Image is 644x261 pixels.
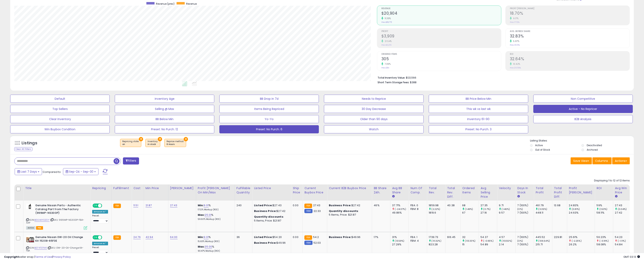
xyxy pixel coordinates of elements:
[198,245,205,249] b: Max:
[517,186,532,195] div: Days In Stock
[122,140,139,146] span: Repricing state :
[517,204,534,207] div: 7 (100%)
[133,235,141,239] a: 24.76
[533,115,633,123] button: B2B Analysis
[447,235,457,239] div: 916.45
[26,204,34,209] img: 21bO3x4zdPL._SL40_.jpg
[254,235,273,239] b: Listed Price:
[597,235,613,239] div: 56.23%
[517,195,520,198] small: Days In Stock.
[304,186,325,195] div: Current Buybox Price
[92,186,110,190] div: Repricing
[329,235,369,239] div: $49.96
[481,204,497,207] div: 27.35
[156,2,175,5] span: Revenue (prev)
[383,40,392,43] small: 21.54%
[198,235,204,239] b: Min:
[533,105,633,113] button: Active - No Repricer
[429,204,445,207] div: 1859.98
[510,21,519,23] small: Prev: 17.13%
[254,235,288,239] div: $54.20
[158,137,162,141] button: ×
[254,215,283,219] b: Quantity discounts
[324,95,423,103] button: Needs to Reprice
[43,170,61,174] span: Compared to:
[569,204,595,207] div: 24.83%
[374,204,387,207] div: 46%
[146,235,153,239] a: 42.94
[465,207,473,211] small: (1.49%)
[447,186,459,199] div: Total Rev. Diff.
[184,137,188,141] button: ×
[378,76,405,79] b: Total Inventory Value:
[26,235,34,243] img: 41e-YQsrfkL._SL40_.jpg
[462,243,479,246] div: 15
[510,30,630,33] span: Avg. Buybox Share
[198,213,232,221] div: %
[378,81,409,84] b: Short Term Storage Fees:
[113,186,130,190] div: Fulfillment
[26,246,84,252] span: | SKU: 0W-20-Oil-Change Kit-FBA
[304,241,312,245] small: FBM
[512,40,519,43] small: 5.87%
[146,203,152,207] a: 21.87
[236,235,249,239] div: 36
[499,186,514,190] div: Velocity
[536,243,552,246] div: 215.71
[198,213,205,217] b: Max:
[254,241,276,245] b: Business Price:
[429,211,445,215] div: 1819.6
[115,125,214,133] button: Preset: No Purch. 12
[10,105,110,113] button: Top Sellers
[431,207,440,211] small: (2.22%)
[35,255,52,259] a: Terms of Use
[481,235,497,239] div: 54.37
[293,204,299,207] div: 0.00
[204,235,209,239] a: 9.01
[410,235,424,239] div: FBA: 1
[592,157,612,164] button: Columns
[63,168,98,175] button: Sep-24 - Sep-30
[196,184,235,201] th: The percentage added to the cost of goods (COGS) that forms the calculator for Min & Max prices.
[512,17,519,20] small: 9.17%
[554,204,564,207] div: 13.68
[536,186,550,195] div: Total Profit
[115,115,214,123] button: BB Below Min
[410,186,425,195] div: Num of Comp.
[35,235,85,244] b: Genuine Nissan 0W-20 Oil Change Kit 15208-65F0E
[324,105,423,113] button: 30 Day Decrease
[571,157,592,164] button: Save View
[510,44,520,46] small: Prev: 31.01%
[392,211,409,215] div: 49.86%
[517,243,534,246] div: 7 (100%)
[198,245,232,252] div: %
[329,209,358,213] b: Quantity discounts
[34,218,50,222] a: B00AKYOZDY
[569,243,595,246] div: 26.2%
[535,144,543,147] label: Active
[538,207,547,211] small: (3.05%)
[93,236,98,239] span: ON
[431,239,441,242] small: (111.32%)
[612,157,630,164] button: Actions
[304,204,312,208] small: FBA
[198,208,232,211] p: 17.12% Markup (ROI)
[167,140,184,146] span: Reprice method :
[304,209,312,213] small: FBM
[554,235,564,239] div: 229.81
[26,226,35,230] span: All listings currently available for purchase on Amazon
[536,204,552,207] div: 461.79
[236,186,251,195] div: Fulfillable Quantity
[462,186,477,195] div: Ordered Items
[205,245,212,249] a: 35.00
[381,30,501,33] span: Profit
[533,95,633,103] button: Non Competitive
[329,213,369,217] div: 5 Items, Price: $21.87
[167,143,184,146] div: 6 Hours
[254,215,288,219] div: :
[329,203,351,207] b: Business Price:
[198,218,232,221] p: 59.60% Markup (ROI)
[92,210,108,214] div: Amazon AI *
[392,195,394,198] small: Avg BB Share.
[381,11,501,16] h2: $20,904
